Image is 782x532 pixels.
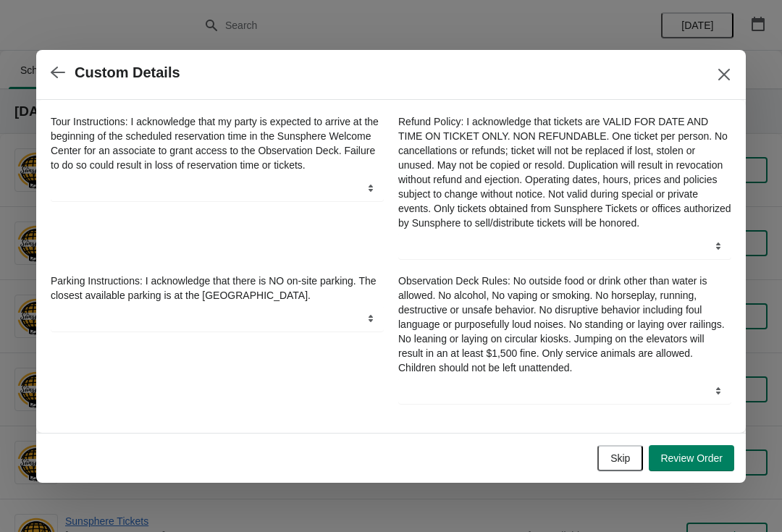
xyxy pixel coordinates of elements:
label: Refund Policy: I acknowledge that tickets are VALID FOR DATE AND TIME ON TICKET ONLY. NON REFUNDA... [398,114,731,230]
button: Close [711,62,737,88]
button: Review Order [649,445,734,471]
label: Tour Instructions: I acknowledge that my party is expected to arrive at the beginning of the sche... [51,114,384,172]
h2: Custom Details [75,64,180,81]
span: Review Order [660,452,723,464]
span: Skip [610,452,630,464]
label: Observation Deck Rules: No outside food or drink other than water is allowed. No alcohol, No vapi... [398,274,731,375]
button: Skip [597,445,643,471]
label: Parking Instructions: I acknowledge that there is NO on-site parking. The closest available parki... [51,274,384,303]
